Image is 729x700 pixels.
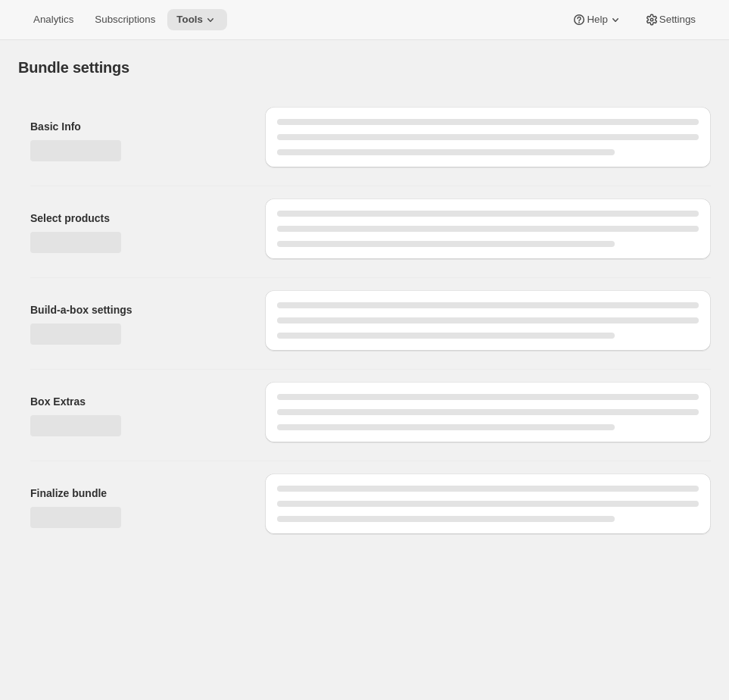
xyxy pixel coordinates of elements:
[33,14,73,26] span: Analytics
[30,211,241,226] h2: Select products
[30,394,241,409] h2: Box Extras
[587,14,607,26] span: Help
[24,9,83,30] button: Analytics
[176,14,203,26] span: Tools
[86,9,164,30] button: Subscriptions
[167,9,227,30] button: Tools
[659,14,696,26] span: Settings
[95,14,155,26] span: Subscriptions
[562,9,631,30] button: Help
[30,119,241,134] h2: Basic Info
[18,58,129,77] h1: Bundle settings
[30,486,241,501] h2: Finalize bundle
[635,9,705,30] button: Settings
[30,302,241,317] h2: Build-a-box settings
